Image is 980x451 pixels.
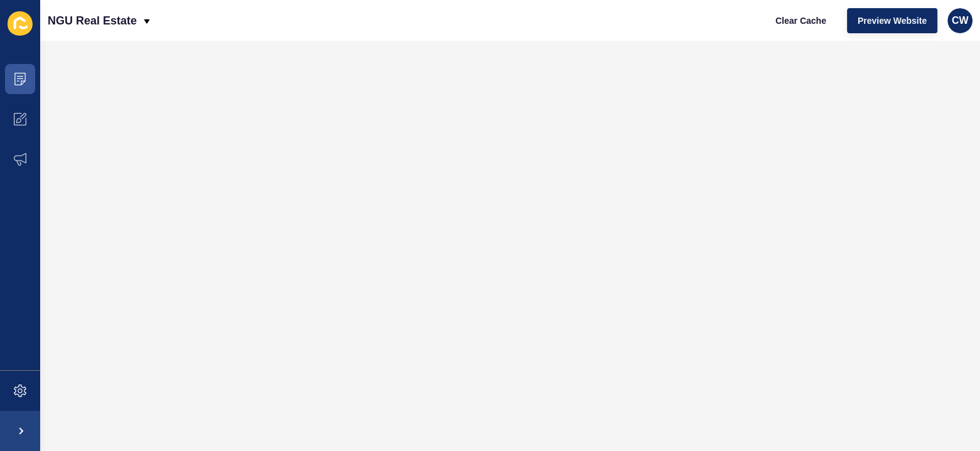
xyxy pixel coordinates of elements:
[952,14,969,27] span: CW
[847,8,937,33] button: Preview Website
[775,14,826,27] span: Clear Cache
[48,5,137,36] p: NGU Real Estate
[765,8,837,33] button: Clear Cache
[858,14,927,27] span: Preview Website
